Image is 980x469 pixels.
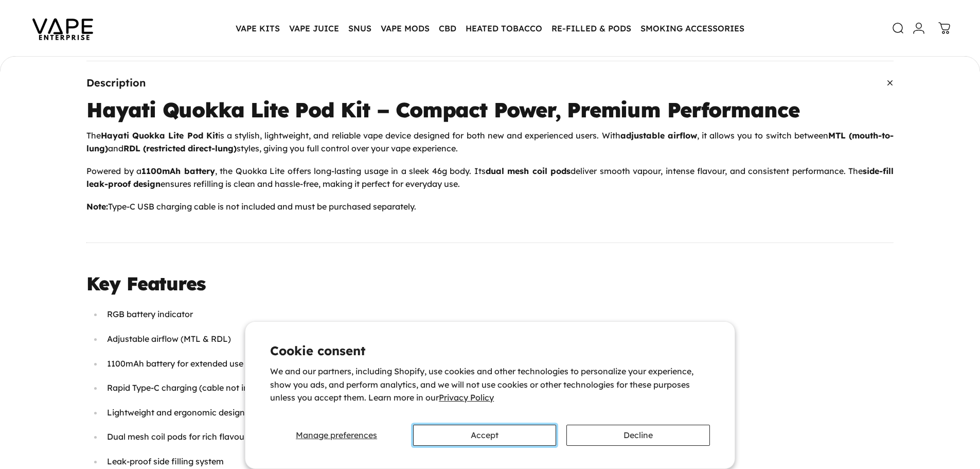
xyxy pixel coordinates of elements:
[376,18,434,39] summary: VAPE MODS
[123,143,237,153] strong: RDL (restricted direct-lung)
[270,365,710,405] p: We and our partners, including Shopify, use cookies and other technologies to personalize your ex...
[434,18,461,39] summary: CBD
[439,392,494,403] a: Privacy Policy
[86,97,799,123] strong: Hayati Quokka Lite Pod Kit – Compact Power, Premium Performance
[101,130,218,141] strong: Hayati Quokka Lite Pod Kit
[107,381,894,395] p: Rapid Type-C charging (cable not included)
[107,455,894,468] p: Leak-proof side filling system
[270,425,403,446] button: Manage preferences
[107,430,894,444] p: Dual mesh coil pods for rich flavour
[547,18,636,39] summary: RE-FILLED & PODS
[270,344,710,357] h2: Cookie consent
[486,166,571,176] strong: dual mesh coil pods
[933,17,956,40] a: 0 items
[86,61,894,105] summary: Description
[86,201,108,212] strong: Note:
[107,357,894,371] p: 1100mAh battery for extended use
[107,308,894,321] p: RGB battery indicator
[461,18,547,39] summary: HEATED TOBACCO
[566,425,709,446] button: Decline
[86,272,205,295] strong: Key Features
[107,333,894,346] p: Adjustable airflow (MTL & RDL)
[141,166,215,176] strong: 1100mAh battery
[16,4,109,53] img: Vape Enterprise
[86,165,894,191] p: Powered by a , the Quokka Lite offers long-lasting usage in a sleek 46g body. Its deliver smooth ...
[413,425,556,446] button: Accept
[344,18,376,39] summary: SNUS
[231,18,284,39] summary: VAPE KITS
[86,78,146,88] span: Description
[620,130,697,141] strong: adjustable airflow
[86,129,894,155] p: The is a stylish, lightweight, and reliable vape device designed for both new and experienced use...
[284,18,344,39] summary: VAPE JUICE
[86,200,894,214] p: Type-C USB charging cable is not included and must be purchased separately.
[107,406,894,420] p: Lightweight and ergonomic design
[231,18,749,39] nav: Primary
[296,430,377,440] span: Manage preferences
[636,18,749,39] summary: SMOKING ACCESSORIES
